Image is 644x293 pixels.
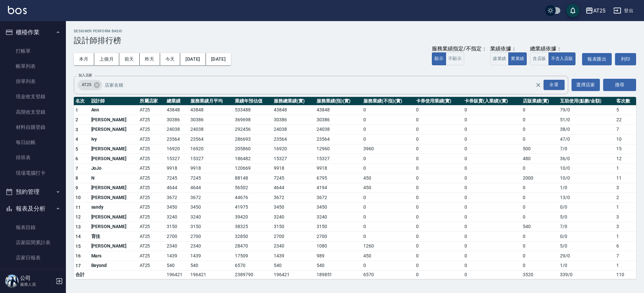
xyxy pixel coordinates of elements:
[414,97,463,105] th: 卡券使用業績(實)
[233,173,272,183] td: 88148
[463,125,521,134] td: 0
[233,241,272,251] td: 28470
[463,202,521,212] td: 0
[138,251,165,261] td: AT25
[414,232,463,242] td: 0
[75,166,78,171] span: 7
[3,235,63,250] a: 店家區間累計表
[138,144,165,154] td: AT25
[165,232,189,242] td: 2700
[90,115,138,125] td: [PERSON_NAME]
[521,105,558,115] td: 0
[75,195,81,200] span: 10
[138,163,165,173] td: AT25
[272,163,315,173] td: 9918
[414,173,463,183] td: 0
[548,52,576,65] button: 不含入店販
[233,183,272,193] td: 56502
[521,232,558,242] td: 0
[75,205,81,210] span: 11
[3,24,63,41] button: 櫃檯作業
[90,232,138,242] td: 育佳
[233,144,272,154] td: 205860
[233,163,272,173] td: 120669
[103,79,547,91] input: 店家名稱
[362,97,414,105] th: 服務業績(不指)(實)
[3,250,63,265] a: 店家日報表
[558,222,615,232] td: 7 / 0
[463,154,521,164] td: 0
[362,154,414,164] td: 0
[530,45,579,52] div: 總業績依據：
[558,251,615,261] td: 29 / 0
[463,212,521,222] td: 0
[3,135,63,150] a: 每日結帳
[75,175,78,181] span: 8
[534,80,543,90] button: Clear
[138,212,165,222] td: AT25
[138,115,165,125] td: AT25
[189,134,233,144] td: 23564
[272,212,315,222] td: 3240
[315,163,362,173] td: 9918
[180,53,206,65] button: [DATE]
[558,173,615,183] td: 10 / 0
[414,222,463,232] td: 0
[3,89,63,104] a: 現金收支登錄
[3,150,63,165] a: 排班表
[572,79,600,91] button: 選擇店家
[75,253,81,258] span: 16
[362,105,414,115] td: 0
[521,193,558,203] td: 0
[138,154,165,164] td: AT25
[90,125,138,134] td: [PERSON_NAME]
[272,241,315,251] td: 2340
[615,134,636,144] td: 10
[463,134,521,144] td: 0
[272,144,315,154] td: 16920
[138,202,165,212] td: AT25
[615,115,636,125] td: 22
[521,134,558,144] td: 0
[90,202,138,212] td: sandy
[189,183,233,193] td: 4644
[558,163,615,173] td: 10 / 0
[521,202,558,212] td: 0
[315,241,362,251] td: 1080
[165,241,189,251] td: 2340
[490,52,509,65] button: 虛業績
[138,222,165,232] td: AT25
[558,232,615,242] td: 0 / 0
[521,125,558,134] td: 0
[414,183,463,193] td: 0
[233,251,272,261] td: 17509
[315,173,362,183] td: 6795
[138,261,165,271] td: AT25
[78,81,95,88] span: AT25
[521,144,558,154] td: 500
[90,144,138,154] td: [PERSON_NAME]
[615,97,636,105] th: 客次數
[90,173,138,183] td: N
[315,212,362,222] td: 3240
[315,202,362,212] td: 3450
[615,183,636,193] td: 3
[233,193,272,203] td: 44676
[463,193,521,203] td: 0
[362,212,414,222] td: 0
[558,202,615,212] td: 0 / 0
[463,222,521,232] td: 0
[463,251,521,261] td: 0
[558,125,615,134] td: 38 / 0
[521,173,558,183] td: 2000
[615,163,636,173] td: 1
[165,97,189,105] th: 總業績
[75,185,78,190] span: 9
[189,105,233,115] td: 43848
[593,7,605,15] div: AT25
[3,120,63,135] a: 材料自購登錄
[138,134,165,144] td: AT25
[583,4,608,17] button: AT25
[3,165,63,181] a: 現場電腦打卡
[315,154,362,164] td: 15327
